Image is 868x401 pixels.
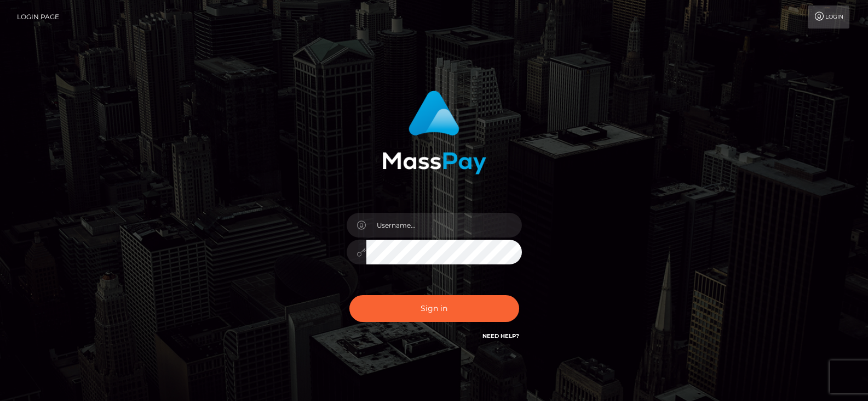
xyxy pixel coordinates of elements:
img: MassPay Login [382,91,486,174]
button: Sign in [349,295,519,322]
input: Username... [366,213,522,238]
a: Login Page [17,5,59,29]
a: Login [808,5,849,29]
a: Need Help? [482,332,519,340]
